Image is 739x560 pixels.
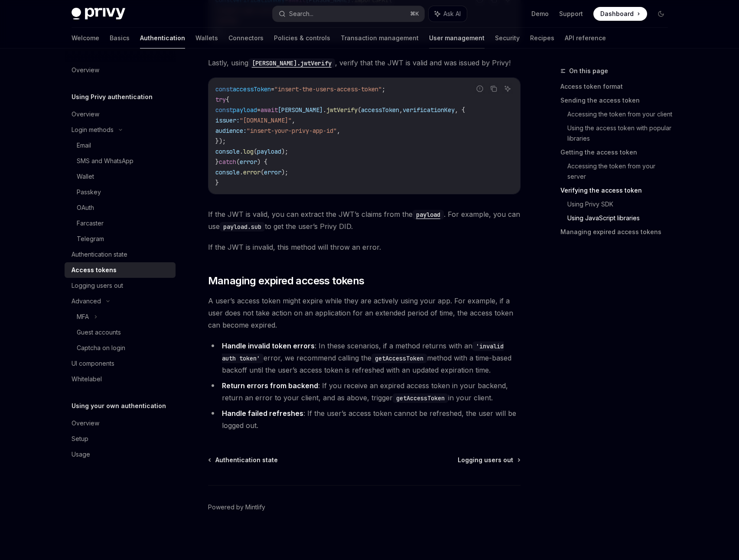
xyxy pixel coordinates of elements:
code: payload [413,210,444,219]
span: On this page [569,66,608,76]
h5: Using Privy authentication [72,92,153,102]
span: verificationKey [403,106,455,114]
button: Ask AI [429,6,467,22]
span: }); [215,137,226,145]
div: UI components [72,358,114,369]
span: console [215,168,240,176]
h5: Using your own authentication [72,401,166,411]
div: Authentication state [72,249,127,260]
span: catch [219,158,236,166]
a: Using JavaScript libraries [567,211,675,225]
code: getAccessToken [371,354,427,363]
a: Support [559,10,583,18]
a: Telegram [65,231,176,247]
span: } [215,179,219,187]
span: , [337,127,340,135]
a: Demo [531,10,549,18]
span: A user’s access token might expire while they are actively using your app. For example, if a user... [208,295,521,331]
a: Logging users out [65,278,176,293]
a: Security [495,28,520,48]
div: Logging users out [72,280,123,291]
li: : If you receive an expired access token in your backend, return an error to your client, and as ... [208,380,521,404]
a: OAuth [65,200,176,216]
span: ( [358,106,361,114]
span: [PERSON_NAME] [278,106,323,114]
div: Captcha on login [77,343,125,353]
a: Guest accounts [65,325,176,340]
span: accessToken [361,106,399,114]
code: 'invalid auth token' [222,341,504,363]
span: const [215,85,233,93]
a: Whitelabel [65,371,176,387]
span: ( [254,148,257,155]
div: Search... [289,9,313,19]
a: Overview [65,62,176,78]
span: = [271,85,274,93]
span: ); [281,168,288,176]
a: Passkey [65,184,176,200]
span: , { [455,106,465,114]
span: Ask AI [443,10,461,18]
a: Access tokens [65,262,176,278]
a: Overview [65,415,176,431]
span: jwtVerify [326,106,358,114]
span: error [240,158,257,166]
strong: Return errors from backend [222,381,318,390]
span: "[DOMAIN_NAME]" [240,116,292,124]
span: } [215,158,219,166]
span: = [257,106,260,114]
a: User management [429,28,485,48]
a: Accessing the token from your server [567,159,675,183]
span: console [215,148,240,155]
div: OAuth [77,203,94,213]
strong: Handle failed refreshes [222,409,303,418]
a: API reference [565,28,606,48]
span: Logging users out [458,456,513,464]
strong: Handle invalid token errors [222,341,315,350]
div: Wallet [77,171,94,182]
a: Welcome [72,28,99,48]
span: ) { [257,158,267,166]
li: : In these scenarios, if a method returns with an error, we recommend calling the method with a t... [208,340,521,376]
span: await [260,106,278,114]
a: Wallets [195,28,218,48]
code: getAccessToken [393,393,448,403]
a: [PERSON_NAME].jwtVerify [248,58,335,67]
span: ); [281,148,288,155]
a: Usage [65,447,176,462]
span: ( [260,168,264,176]
div: Access tokens [72,265,117,275]
a: Logging users out [458,456,520,464]
a: Using Privy SDK [567,197,675,211]
a: UI components [65,356,176,371]
div: Overview [72,65,99,75]
a: Using the access token with popular libraries [567,121,675,145]
a: payload [413,210,444,219]
img: dark logo [72,8,125,20]
a: Email [65,138,176,153]
div: Whitelabel [72,374,102,384]
span: Managing expired access tokens [208,274,365,288]
a: Authentication state [65,247,176,262]
div: Passkey [77,187,101,197]
div: Overview [72,109,99,119]
a: Getting the access token [560,145,675,159]
button: Report incorrect code [474,83,485,94]
span: audience: [215,127,247,135]
a: Authentication state [209,456,278,464]
div: Usage [72,449,90,460]
a: Captcha on login [65,340,176,356]
div: Overview [72,418,99,428]
div: Setup [72,434,88,444]
a: Access token format [560,80,675,93]
span: "insert-the-users-access-token" [274,85,382,93]
a: Managing expired access tokens [560,225,675,239]
code: [PERSON_NAME].jwtVerify [248,58,335,68]
div: Login methods [72,125,114,135]
span: . [240,148,243,155]
span: error [243,168,260,176]
span: Authentication state [215,456,278,464]
span: Lastly, using , verify that the JWT is valid and was issued by Privy! [208,57,521,69]
button: Search...⌘K [273,6,424,22]
button: Toggle dark mode [654,7,668,21]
